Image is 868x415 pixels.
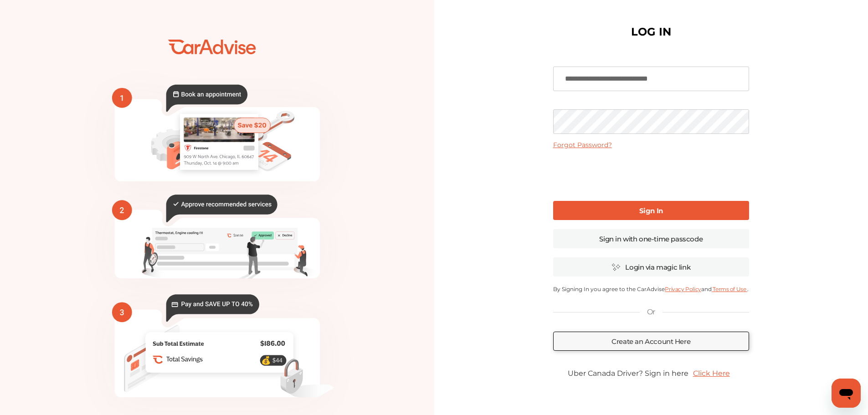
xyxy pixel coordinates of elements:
[553,229,749,248] a: Sign in with one-time passcode
[665,286,701,292] a: Privacy Policy
[688,364,734,382] a: Click Here
[647,307,655,317] p: Or
[582,156,720,192] iframe: reCAPTCHA
[639,206,663,215] b: Sign In
[553,332,749,351] a: Create an Account Here
[712,286,747,292] a: Terms of Use
[611,263,621,272] img: magic_icon.32c66aac.svg
[553,201,749,220] a: Sign In
[553,141,612,149] a: Forgot Password?
[553,257,749,277] a: Login via magic link
[631,27,671,36] h1: LOG IN
[261,356,271,365] text: 💰
[832,379,861,408] iframe: Button to launch messaging window
[553,286,749,292] p: By Signing In you agree to the CarAdvise and .
[568,369,688,378] span: Uber Canada Driver? Sign in here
